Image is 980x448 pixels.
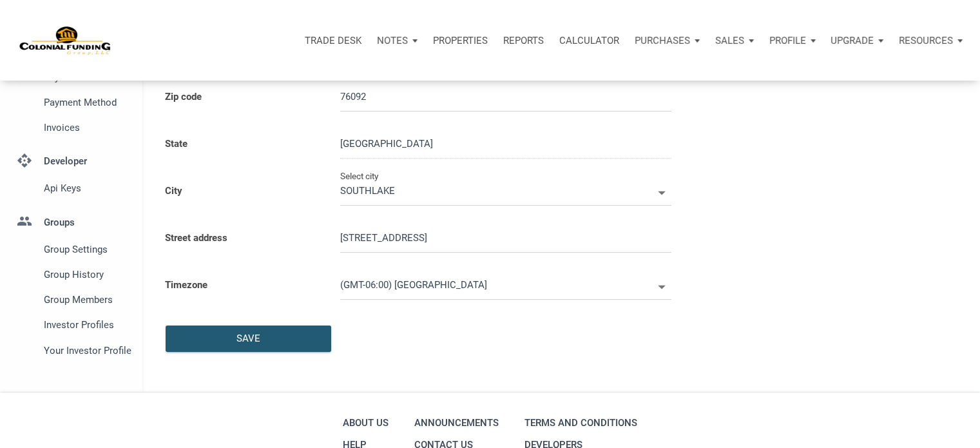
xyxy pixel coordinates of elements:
input: Zip code [340,83,671,112]
button: Resources [891,21,970,60]
span: Investor Profiles [44,317,128,333]
p: Notes [377,35,408,46]
input: Street address [340,224,671,253]
a: Your Investor Profile [10,338,133,363]
a: Announcements [411,412,502,434]
a: Api keys [10,176,133,201]
a: About Us [340,412,392,434]
p: Purchases [635,35,690,46]
input: Select state [340,130,671,159]
span: Api keys [44,180,128,196]
button: Upgrade [823,21,891,60]
span: Invoices [44,120,128,135]
a: Group History [10,262,133,287]
p: Trade Desk [305,35,361,46]
button: Sales [707,21,762,60]
button: Profile [762,21,823,60]
label: Timezone [155,262,331,309]
a: Terms and conditions [521,412,640,434]
button: Purchases [627,21,707,60]
button: Save [166,326,331,352]
div: Save [236,331,260,346]
p: Profile [769,35,806,46]
span: Payment Method [44,95,128,110]
img: NoteUnlimited [19,25,111,56]
a: Payment Method [10,90,133,115]
a: Calculator [552,21,627,60]
a: Group Members [10,287,133,313]
p: Reports [503,35,544,46]
p: Resources [899,35,953,46]
span: Your Investor Profile [44,343,128,358]
label: Street address [155,215,331,262]
label: State [155,121,331,168]
p: Properties [433,35,488,46]
span: Group Settings [44,242,128,257]
button: Trade Desk [297,21,369,60]
p: Sales [715,35,744,46]
p: Upgrade [831,35,874,46]
label: Select city [340,168,379,184]
a: Investor Profiles [10,313,133,338]
a: Properties [425,21,495,60]
button: Notes [369,21,425,60]
button: Reports [495,21,552,60]
label: City [155,168,331,215]
label: Zip code [155,74,331,121]
a: Invoices [10,115,133,140]
a: Group Settings [10,237,133,262]
span: Group Members [44,292,128,307]
p: Calculator [559,35,619,46]
span: Group History [44,267,128,282]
